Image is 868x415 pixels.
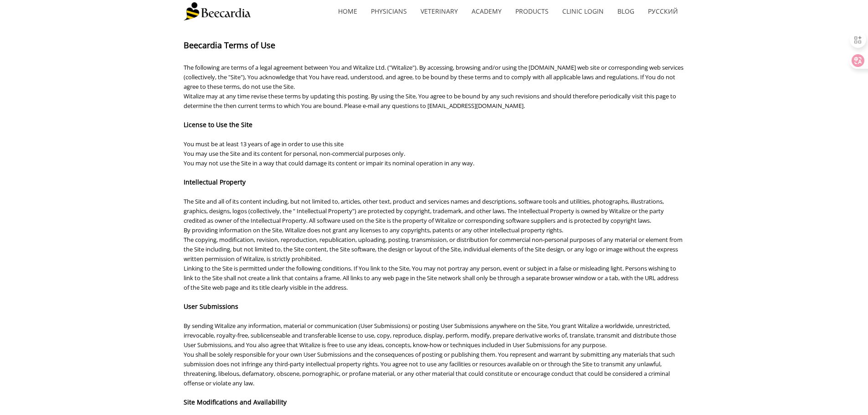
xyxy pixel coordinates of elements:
span: The Site and all of its content including, but not limited to, articles, other text, product and ... [184,197,664,225]
span: You may not use the Site in a way that could damage its content or impair its nominal operation i... [184,159,474,167]
span: The following are terms of a legal agreement between You and Witalize Ltd. ("Witalize"). By acces... [184,63,683,91]
span: Intellectual Property [184,178,246,186]
a: home [331,1,364,22]
a: Русский [641,1,685,22]
span: Site Modifications and Availability [184,398,287,406]
a: Veterinary [414,1,465,22]
span: erstood, a [361,73,389,81]
span: License to Use the Site [184,120,252,129]
span: Witalize may at any time revise these terms by updating this posting. By using the Site, You agre... [184,92,676,110]
span: User Submissions [184,302,238,311]
span: Beecardia Terms of Use [184,40,275,51]
img: Beecardia [184,2,251,20]
span: You shall be solely responsible for your own User Submissions and the consequences of posting or ... [184,350,675,387]
span: By sending Witalize any information, material or communication (User Submissions) or posting User... [184,322,676,349]
a: Clinic Login [555,1,611,22]
a: Products [508,1,555,22]
a: Blog [611,1,641,22]
span: The copying, modification, revision, reproduction, republication, uploading, posting, transmissio... [184,236,683,263]
span: By providing information on the Site, Witalize does not grant any licenses to any copyrights, pat... [184,226,563,234]
span: Linking to the Site is permitted under the following conditions. If You link to the Site, You may... [184,264,678,292]
span: You must be at least 13 years of age in order to use this site [184,140,344,148]
a: Physicians [364,1,414,22]
span: You may use the Site and its content for personal, non-commercial purposes only. [184,149,405,158]
a: Academy [465,1,508,22]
